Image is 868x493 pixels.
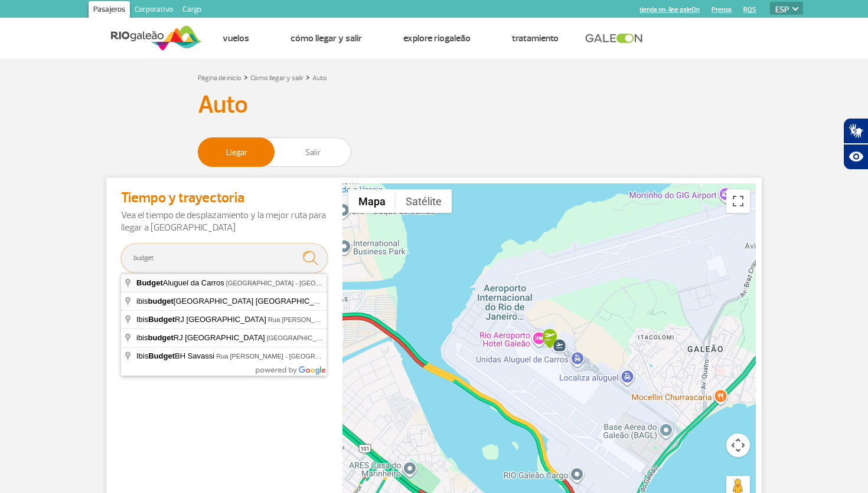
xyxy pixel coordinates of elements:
span: [GEOGRAPHIC_DATA][PERSON_NAME] - [GEOGRAPHIC_DATA], [GEOGRAPHIC_DATA] - [GEOGRAPHIC_DATA], [GEOGR... [267,334,677,341]
span: [GEOGRAPHIC_DATA] - [GEOGRAPHIC_DATA], [GEOGRAPHIC_DATA] - [GEOGRAPHIC_DATA], [GEOGRAPHIC_DATA] [226,280,583,287]
button: Muestra el callejero [348,189,396,213]
a: > [244,70,248,84]
a: Auto [312,74,327,83]
h4: Tiempo y trayectoria [121,189,328,206]
span: budget [148,333,174,342]
span: Ibis RJ [GEOGRAPHIC_DATA] [136,315,268,324]
span: Rua [PERSON_NAME] - [GEOGRAPHIC_DATA], [GEOGRAPHIC_DATA] - [GEOGRAPHIC_DATA], [GEOGRAPHIC_DATA] [268,316,624,323]
a: Cómo llegar y salir [250,74,304,83]
a: RQS [743,6,756,14]
span: Budget [136,278,163,287]
span: Ibis BH Savassi [136,351,216,360]
span: ibis [GEOGRAPHIC_DATA] [GEOGRAPHIC_DATA] [136,297,337,305]
a: tienda on-line galeOn [639,6,700,14]
a: Pasajeros [89,1,130,20]
a: Página de inicio [198,74,242,83]
a: Prensa [712,6,732,14]
a: Cargo [178,1,206,20]
p: Vea el tiempo de desplazamiento y la mejor ruta para llegar a [GEOGRAPHIC_DATA] [121,209,328,234]
button: Controles de visualización del mapa [726,433,750,457]
a: Tratamiento [512,32,559,44]
span: Aluguel da Carros [136,278,226,287]
span: ibis RJ [GEOGRAPHIC_DATA] [136,333,267,342]
span: Budget [148,315,175,324]
span: Llegar [198,138,275,166]
button: Muestra las imágenes de satélite [396,189,452,213]
a: Explore RIOgaleão [403,32,471,44]
button: Abrir recursos assistivos. [843,144,868,170]
a: Cómo llegar y salir [291,32,362,44]
span: Budget [148,351,175,360]
span: Salir [275,138,351,166]
h3: Auto [198,90,670,120]
span: Rua [PERSON_NAME] - [GEOGRAPHIC_DATA][PERSON_NAME], [GEOGRAPHIC_DATA] - [GEOGRAPHIC_DATA], [GEOGR... [216,353,626,360]
a: Vuelos [223,32,249,44]
a: Corporativo [130,1,178,20]
input: Introduzca la dirección de origem [121,244,328,273]
a: > [306,70,310,84]
button: Abrir tradutor de língua de sinais. [843,118,868,144]
span: budget [148,297,174,305]
div: Plugin de acessibilidade da Hand Talk. [843,118,868,170]
button: Cambiar a la vista en pantalla completa [726,189,750,213]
